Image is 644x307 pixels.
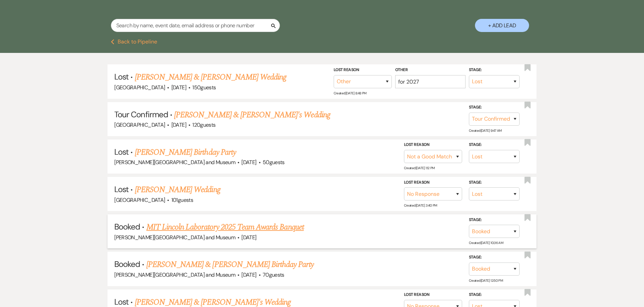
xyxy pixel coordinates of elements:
[114,109,168,120] span: Tour Confirmed
[469,291,520,299] label: Stage:
[469,278,503,283] span: Created: [DATE] 12:50 PM
[469,141,520,149] label: Stage:
[114,221,140,232] span: Booked
[404,179,462,186] label: Lost Reason
[469,128,502,133] span: Created: [DATE] 9:47 AM
[469,179,520,186] label: Stage:
[114,84,165,91] span: [GEOGRAPHIC_DATA]
[241,271,256,278] span: [DATE]
[146,221,304,233] a: MIT Lincoln Laboratory 2025 Team Awards Banquet
[114,121,165,128] span: [GEOGRAPHIC_DATA]
[114,196,165,204] span: [GEOGRAPHIC_DATA]
[171,121,186,128] span: [DATE]
[395,66,466,74] label: Other
[404,166,435,170] span: Created: [DATE] 1:12 PM
[475,19,529,32] button: + Add Lead
[135,184,220,196] a: [PERSON_NAME] Wedding
[114,184,128,194] span: Lost
[241,234,256,241] span: [DATE]
[241,159,256,166] span: [DATE]
[171,84,186,91] span: [DATE]
[263,271,284,278] span: 70 guests
[135,146,236,158] a: [PERSON_NAME] Birthday Party
[469,66,520,74] label: Stage:
[192,121,215,128] span: 120 guests
[469,104,520,111] label: Stage:
[469,254,520,261] label: Stage:
[114,271,235,278] span: [PERSON_NAME][GEOGRAPHIC_DATA] and Museum
[334,66,392,74] label: Lost Reason
[469,241,503,245] span: Created: [DATE] 10:36 AM
[469,216,520,224] label: Stage:
[111,39,157,44] button: Back to Pipeline
[334,91,366,95] span: Created: [DATE] 8:48 PM
[111,19,280,32] input: Search by name, event date, email address or phone number
[146,258,314,271] a: [PERSON_NAME] & [PERSON_NAME] Birthday Party
[263,159,285,166] span: 50 guests
[174,109,330,121] a: [PERSON_NAME] & [PERSON_NAME]'s Wedding
[114,147,128,157] span: Lost
[171,196,193,204] span: 101 guests
[404,291,462,299] label: Lost Reason
[404,141,462,149] label: Lost Reason
[404,203,437,208] span: Created: [DATE] 3:40 PM
[135,71,286,83] a: [PERSON_NAME] & [PERSON_NAME] Wedding
[114,159,235,166] span: [PERSON_NAME][GEOGRAPHIC_DATA] and Museum
[114,234,235,241] span: [PERSON_NAME][GEOGRAPHIC_DATA] and Museum
[192,84,216,91] span: 150 guests
[114,297,128,307] span: Lost
[114,259,140,269] span: Booked
[114,71,128,82] span: Lost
